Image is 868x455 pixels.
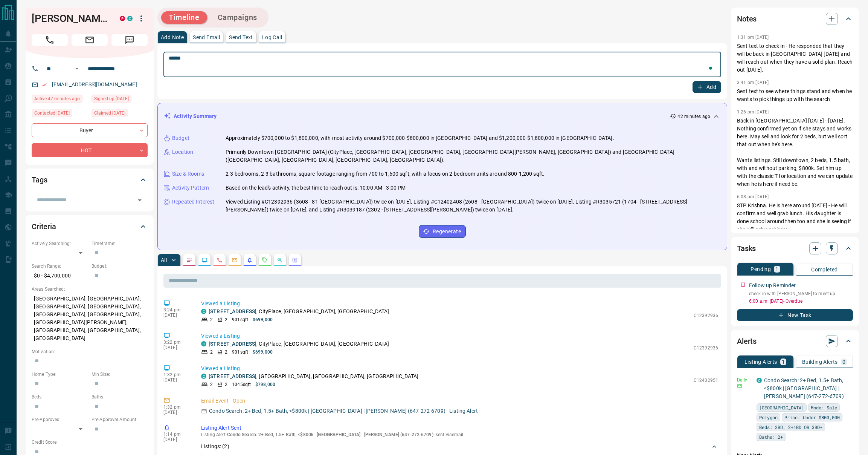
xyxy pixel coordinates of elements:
[737,80,769,85] p: 3:41 pm [DATE]
[32,218,148,236] div: Criteria
[201,397,718,405] p: Email Event - Open
[163,307,190,313] p: 3:24 pm
[749,298,853,305] p: 6:00 a.m. [DATE] - Overdue
[693,81,721,93] button: Add
[169,55,716,74] textarea: To enrich screen reader interactions, please activate Accessibility in Grammarly extension settings
[419,225,466,238] button: Regenerate
[172,134,189,142] p: Budget
[32,371,88,378] p: Home Type:
[174,112,217,120] p: Activity Summary
[811,267,838,272] p: Completed
[737,377,752,383] p: Daily
[210,316,213,323] p: 2
[92,109,148,119] div: Fri Sep 20 2024
[92,416,148,423] p: Pre-Approval Amount:
[32,416,88,423] p: Pre-Approved:
[694,377,718,384] p: C12402951
[32,109,88,119] div: Thu May 02 2024
[232,257,238,263] svg: Emails
[262,257,268,263] svg: Requests
[161,35,184,40] p: Add Note
[677,113,710,120] p: 42 minutes ago
[209,407,478,415] p: Condo Search: 2+ Bed, 1.5+ Bath, <$800k | [GEOGRAPHIC_DATA] | [PERSON_NAME] (647-272-6709) - List...
[120,16,125,21] div: property.ca
[72,34,108,46] span: Email
[201,341,206,346] div: condos.ca
[32,143,148,157] div: HOT
[163,345,190,350] p: [DATE]
[201,365,718,372] p: Viewed a Listing
[737,242,756,254] h2: Tasks
[737,35,769,40] p: 1:31 pm [DATE]
[775,267,778,272] p: 1
[127,16,133,21] div: condos.ca
[201,300,718,308] p: Viewed a Listing
[92,394,148,400] p: Baths:
[737,332,853,350] div: Alerts
[262,35,282,40] p: Log Call
[172,148,193,156] p: Location
[737,194,769,199] p: 6:08 pm [DATE]
[759,433,783,441] span: Baths: 2+
[92,240,148,247] p: Timeframe:
[227,432,433,437] span: Condo Search: 2+ Bed, 1.5+ Bath, <$800k | [GEOGRAPHIC_DATA] | [PERSON_NAME] (647-272-6709)
[32,348,148,355] p: Motivation:
[32,95,88,105] div: Mon Sep 15 2025
[737,42,853,74] p: Sent text to check in - He responded that they will be back in [GEOGRAPHIC_DATA] [DATE] and will ...
[749,290,853,297] p: check in with [PERSON_NAME] to meet up
[164,109,721,123] div: Activity Summary42 minutes ago
[163,404,190,410] p: 1:32 pm
[201,374,206,379] div: condos.ca
[32,174,47,186] h2: Tags
[32,270,88,282] p: $0 - $4,700,000
[134,195,145,205] button: Open
[201,332,718,340] p: Viewed a Listing
[842,359,845,365] p: 0
[232,316,248,323] p: 901 sqft
[232,349,248,355] p: 901 sqft
[737,335,757,347] h2: Alerts
[217,257,223,263] svg: Calls
[225,316,227,323] p: 2
[759,423,822,431] span: Beds: 2BD, 2+1BD OR 3BD+
[32,34,68,46] span: Call
[226,148,721,164] p: Primarily Downtown [GEOGRAPHIC_DATA] (CityPlace, [GEOGRAPHIC_DATA], [GEOGRAPHIC_DATA], [GEOGRAPHI...
[226,198,721,214] p: Viewed Listing #C12392936 (3608 - 81 [GEOGRAPHIC_DATA]) twice on [DATE], Listing #C12402408 (2608...
[737,109,769,115] p: 1:26 pm [DATE]
[163,410,190,415] p: [DATE]
[226,134,614,142] p: Approximately $700,000 to $1,800,000, with most activity around $700,000-$800,000 in [GEOGRAPHIC_...
[737,239,853,257] div: Tasks
[209,308,256,314] a: [STREET_ADDRESS]
[32,394,88,400] p: Beds:
[32,171,148,189] div: Tags
[163,372,190,377] p: 1:32 pm
[163,377,190,383] p: [DATE]
[201,443,229,450] p: Listings: ( 2 )
[292,257,298,263] svg: Agent Actions
[72,64,81,73] button: Open
[32,240,88,247] p: Actively Searching:
[210,381,213,388] p: 2
[802,359,838,365] p: Building Alerts
[694,312,718,319] p: C12392936
[186,257,192,263] svg: Notes
[193,35,220,40] p: Send Email
[32,439,148,446] p: Credit Score:
[32,12,108,25] h1: [PERSON_NAME]
[32,263,88,270] p: Search Range:
[255,381,275,388] p: $798,000
[92,371,148,378] p: Min Size:
[32,221,56,233] h2: Criteria
[749,282,796,290] p: Follow up Reminder
[163,313,190,318] p: [DATE]
[41,82,47,87] svg: Email Verified
[737,87,853,103] p: Sent text to see where things stand and when he wants to pick things up with the search
[32,293,148,345] p: [GEOGRAPHIC_DATA], [GEOGRAPHIC_DATA], [GEOGRAPHIC_DATA], [GEOGRAPHIC_DATA], [GEOGRAPHIC_DATA], [G...
[226,170,545,178] p: 2-3 bedrooms, 2-3 bathrooms, square footage ranging from 700 to 1,600 sqft, with a focus on 2-bed...
[277,257,283,263] svg: Opportunities
[757,378,762,383] div: condos.ca
[253,349,273,355] p: $699,000
[210,11,265,24] button: Campaigns
[172,184,209,192] p: Activity Pattern
[94,109,125,117] span: Claimed [DATE]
